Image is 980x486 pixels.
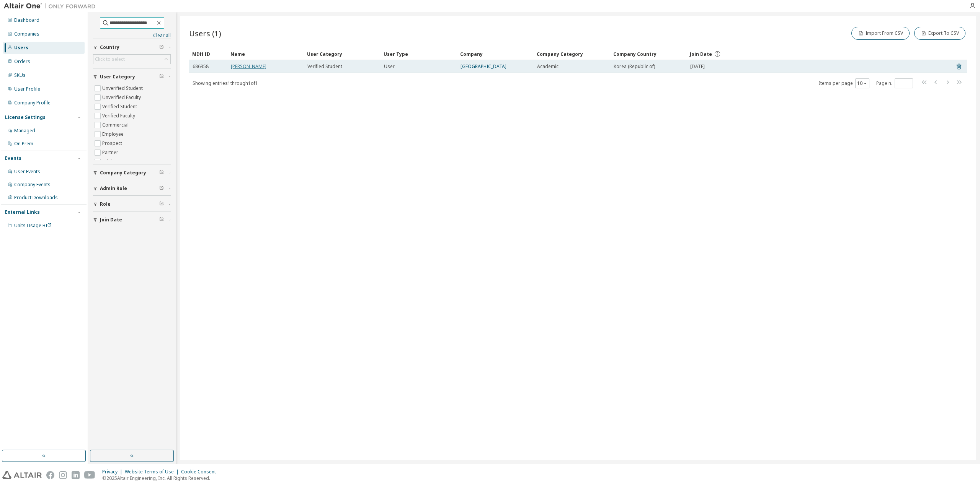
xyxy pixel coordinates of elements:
[14,45,28,51] div: Users
[14,141,33,147] div: On Prem
[102,111,137,120] label: Verified Faculty
[102,93,142,102] label: Unverified Faculty
[189,28,221,39] span: Users (1)
[102,84,144,93] label: Unverified Student
[159,185,164,192] span: Clear filter
[230,48,301,60] div: Name
[100,44,119,50] span: Country
[93,196,171,213] button: Role
[690,51,712,57] span: Join Date
[102,102,139,111] label: Verified Student
[14,17,39,23] div: Dashboard
[102,469,125,475] div: Privacy
[14,169,40,175] div: User Events
[93,68,171,85] button: User Category
[102,475,220,481] p: © 2025 Altair Engineering, Inc. All Rights Reserved.
[461,63,506,70] a: [GEOGRAPHIC_DATA]
[857,80,867,86] button: 10
[613,48,684,60] div: Company Country
[59,471,67,479] img: instagram.svg
[72,471,80,479] img: linkedin.svg
[914,27,965,40] button: Export To CSV
[84,471,95,479] img: youtube.svg
[537,63,559,70] span: Academic
[14,222,52,229] span: Units Usage BI
[192,48,224,60] div: MDH ID
[5,114,46,120] div: License Settings
[100,217,122,223] span: Join Date
[690,63,705,70] span: [DATE]
[100,185,127,192] span: Admin Role
[5,155,21,161] div: Events
[614,63,655,70] span: Korea (Republic of)
[93,211,171,228] button: Join Date
[14,72,26,78] div: SKUs
[307,63,342,70] span: Verified Student
[100,201,111,207] span: Role
[159,74,164,80] span: Clear filter
[159,201,164,207] span: Clear filter
[4,2,100,10] img: Altair One
[102,148,120,157] label: Partner
[102,120,130,130] label: Commercial
[384,48,454,60] div: User Type
[46,471,54,479] img: facebook.svg
[159,217,164,223] span: Clear filter
[14,182,51,188] div: Company Events
[14,195,58,201] div: Product Downloads
[193,80,258,86] span: Showing entries 1 through 1 of 1
[876,78,913,88] span: Page n.
[14,86,40,92] div: User Profile
[102,139,124,148] label: Prospect
[93,55,170,64] div: Click to select
[5,209,40,215] div: External Links
[384,63,395,70] span: User
[537,48,607,60] div: Company Category
[159,44,164,50] span: Clear filter
[93,180,171,197] button: Admin Role
[460,48,531,60] div: Company
[2,471,42,479] img: altair_logo.svg
[125,469,181,475] div: Website Terms of Use
[93,164,171,181] button: Company Category
[100,74,135,80] span: User Category
[14,59,30,65] div: Orders
[159,170,164,176] span: Clear filter
[100,170,146,176] span: Company Category
[819,78,869,88] span: Items per page
[102,130,125,139] label: Employee
[193,63,209,70] span: 686358
[93,33,171,39] a: Clear all
[93,39,171,56] button: Country
[307,48,377,60] div: User Category
[14,31,39,37] div: Companies
[181,469,220,475] div: Cookie Consent
[102,157,113,166] label: Trial
[851,27,910,40] button: Import From CSV
[95,56,125,62] div: Click to select
[714,50,721,57] svg: Date when the user was first added or directly signed up. If the user was deleted and later re-ad...
[14,100,51,106] div: Company Profile
[14,128,35,134] div: Managed
[231,63,266,70] a: [PERSON_NAME]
